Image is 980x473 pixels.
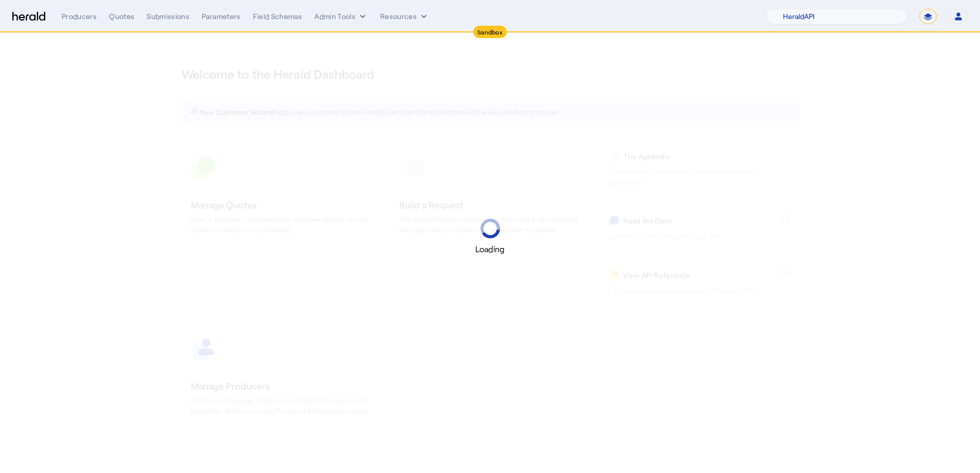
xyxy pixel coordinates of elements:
[380,11,429,22] button: Resources dropdown menu
[109,11,134,22] div: Quotes
[202,11,241,22] div: Parameters
[62,11,97,22] div: Producers
[253,11,302,22] div: Field Schemas
[12,12,45,22] img: Herald Logo
[473,26,507,38] div: Sandbox
[147,11,189,22] div: Submissions
[314,11,368,22] button: internal dropdown menu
